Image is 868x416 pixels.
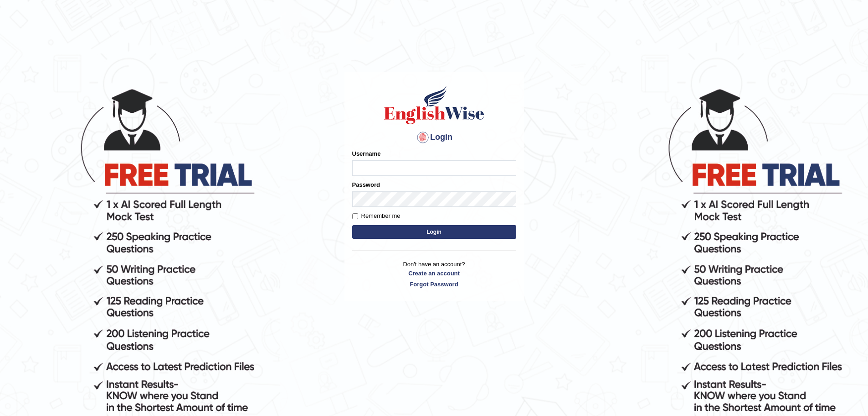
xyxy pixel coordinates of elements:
img: Logo of English Wise sign in for intelligent practice with AI [382,84,486,126]
label: Remember me [352,211,401,221]
label: Password [352,180,380,189]
a: Create an account [352,269,516,278]
a: Forgot Password [352,280,516,289]
button: Login [352,225,516,239]
input: Remember me [352,213,358,219]
label: Username [352,149,381,158]
p: Don't have an account? [352,260,516,288]
h4: Login [352,130,516,145]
